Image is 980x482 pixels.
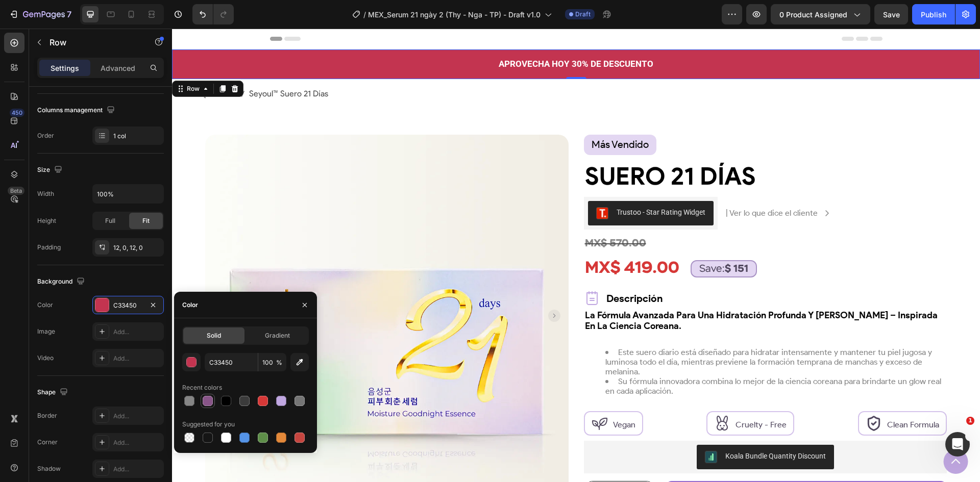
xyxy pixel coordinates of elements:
span: / [363,9,366,20]
div: Add... [113,465,161,474]
span: más vendido [420,110,477,122]
div: Row [13,56,30,65]
div: Width [37,189,54,198]
span: Clean Formula [715,391,767,401]
button: Save [874,4,908,24]
button: 7 [4,4,76,24]
span: % [276,358,282,367]
strong: La Fórmula Avanzada Para Una Hidratación Profunda Y [PERSON_NAME] – Inspirada En La Ciencia Coreana. [413,281,766,303]
button: <p><span style="font-size:16px;">Vegan</span></p> [412,383,471,407]
nav: breadcrumb [43,58,156,73]
p: Settings [51,63,79,73]
div: Add... [113,412,161,421]
div: Order [37,131,54,140]
div: Size [37,163,64,177]
span: Su fórmula innovadora combina lo mejor de la ciencia coreana para brindarte un glow real en cada ... [433,348,769,367]
p: Save: [527,235,576,245]
div: Suggested for you [182,420,235,429]
p: 7 [67,8,71,20]
div: Image [37,327,55,336]
div: 1 col [113,132,161,141]
div: MX$ 419.00 [412,229,508,252]
span: Save [883,10,900,19]
span: Solid [207,331,221,340]
button: <p>| Ver lo que dice el cliente</p> [554,181,659,189]
span: Seyoul™ Suero 21 Días [77,58,156,73]
div: Beta [8,187,24,195]
span: Full [105,216,115,225]
img: Trustoo.png [424,179,436,191]
p: Row [50,36,136,48]
button: Carousel Next Arrow [376,281,388,293]
div: Height [37,216,56,225]
div: Border [37,411,57,420]
input: Eg: FFFFFF [205,353,258,371]
div: C33450 [113,301,143,310]
div: 450 [10,109,24,117]
span: Este suero diario está diseñado para hidratar intensamente y mantener tu piel jugosa y luminosa t... [433,319,760,348]
span: 0 product assigned [779,9,847,20]
div: Add... [113,354,161,363]
button: <p><span style="font-size:16px;">Cruelty - Free</span></p> [534,383,622,407]
div: 12, 0, 12, 0 [113,243,161,252]
p: Advanced [101,63,135,73]
span: Cruelty - Free [563,391,615,401]
strong: $ 151 [553,235,576,245]
span: Fit [142,216,150,225]
div: Add... [113,438,161,447]
button: <p><span style="font-size:16px;">Clean Formula</span></p> [686,383,775,407]
div: Shadow [37,464,61,473]
input: Auto [93,185,163,203]
p: Descripción [434,261,491,279]
div: MX$ 570.00 [412,209,775,221]
span: Gradient [265,331,290,340]
div: Recent colors [182,383,222,392]
p: | Ver lo que dice el cliente [554,181,646,189]
div: Corner [37,438,58,447]
button: Publish [912,4,955,24]
div: Shape [37,386,70,399]
button: Trustoo - Star Rating Widget [416,172,542,197]
div: Trustoo - Star Rating Widget [445,179,533,189]
span: 1 [966,417,974,425]
h1: Suero 21 Días [412,134,775,161]
span: MEX_Serum 21 ngày 2 (Thy - Nga - TP) - Draft v1.0 [368,9,541,20]
div: Background [37,275,87,289]
span: Draft [575,10,591,19]
div: Video [37,353,54,363]
strong: APROVECHA HOY 30% DE DESCUENTO [327,30,481,40]
span: Vegan [441,391,463,401]
div: Columns management [37,104,117,117]
div: Add... [113,327,161,337]
div: Undo/Redo [192,4,234,24]
div: Padding [37,243,61,252]
iframe: Design area [172,29,980,482]
div: Color [37,300,53,310]
div: Color [182,300,198,310]
button: 0 product assigned [771,4,870,24]
iframe: Intercom live chat [945,432,970,456]
div: Publish [921,9,946,20]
